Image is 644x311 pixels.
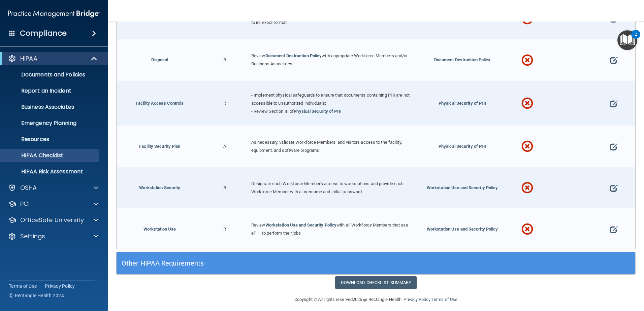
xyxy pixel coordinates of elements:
a: Disposal [151,57,168,62]
span: Designate each Workforce Member's access to workstations and provide each Workforce Member with a... [251,181,404,194]
span: Review [251,222,265,228]
a: Facility Security Plan [139,144,180,149]
div: R [203,208,246,250]
span: - Review Section III of [251,109,294,114]
span: Workstation Use and Security Policy [427,227,498,232]
p: HIPAA Checklist [4,152,96,159]
span: Ⓒ Rectangle Health 2024 [9,292,64,299]
a: Workstation Use and Security Policy [265,222,337,228]
a: Workstation Security [139,185,180,190]
p: OSHA [20,184,37,192]
p: Documents and Policies [4,71,96,78]
a: Facility Access Controls [136,101,184,106]
p: Settings [20,232,45,240]
p: Emergency Planning [4,120,96,127]
span: - Implement physical safeguards to ensure that documents containing PHI are not accessible to una... [251,93,410,106]
a: OSHA [8,184,98,192]
a: Document Destruction Policy [265,53,322,58]
h4: Compliance [20,29,67,38]
a: PCI [8,200,98,208]
a: Privacy Policy [45,283,75,289]
div: A [203,126,246,167]
span: Physical Security of PHI [439,144,486,149]
button: Open Resource Center, 2 new notifications [617,30,637,50]
p: HIPAA [20,55,37,63]
p: PCI [20,200,30,208]
a: Settings [8,232,98,240]
p: OfficeSafe University [20,216,84,224]
span: with appropriate Workforce Members and/or Business Associates [251,53,408,66]
a: Workstation Use [143,227,176,232]
a: OfficeSafe University [8,216,98,224]
a: HIPAA [8,55,98,63]
div: R [203,167,246,208]
p: HIPAA Risk Assessment [4,168,96,175]
span: with all Workforce Members that use ePHI to perform their jobs [251,222,408,236]
span: Workstation Use and Security Policy [427,185,498,190]
span: Review [251,53,265,58]
span: Physical Security of PHI [439,101,486,106]
a: Terms of Use [9,283,37,289]
a: Physical Security of PHI [294,109,341,114]
a: Terms of Use [431,297,457,302]
img: PMB logo [8,7,100,21]
a: Download Checklist Summary [335,276,417,289]
div: Copyright © All rights reserved 2025 @ Rectangle Health | | [253,289,499,310]
a: Privacy Policy [404,297,430,302]
p: Resources [4,136,96,143]
span: As necessary, validate Workforce Members, and visitors access to the facility, equipment, and sof... [251,140,402,153]
p: Report an Incident [4,88,96,94]
div: R [203,39,246,81]
p: Business Associates [4,104,96,110]
h5: Other HIPAA Requirements [122,260,501,267]
div: 2 [635,34,637,43]
div: R [203,81,246,126]
span: Document Destruction Policy [434,57,491,62]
